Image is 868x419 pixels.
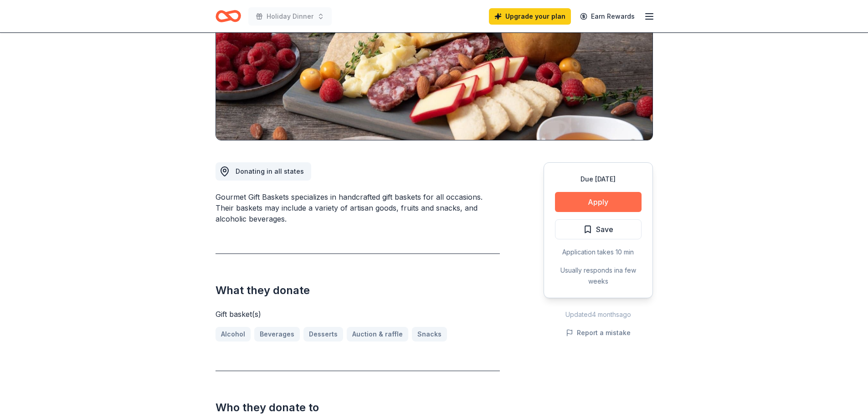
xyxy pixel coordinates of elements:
div: Updated 4 months ago [544,309,653,320]
div: Gift basket(s) [216,309,500,320]
a: Alcohol [216,327,251,341]
button: Report a mistake [566,327,631,338]
span: Holiday Dinner [267,11,313,22]
a: Earn Rewards [575,8,640,25]
a: Snacks [412,327,447,341]
a: Home [216,5,241,27]
a: Auction & raffle [347,327,408,341]
button: Apply [555,192,642,212]
div: Gourmet Gift Baskets specializes in handcrafted gift baskets for all occasions. Their baskets may... [216,191,500,224]
span: Save [596,223,613,235]
span: Donating in all states [236,167,304,175]
div: Application takes 10 min [555,247,642,258]
h2: What they donate [216,283,500,298]
h2: Who they donate to [216,400,500,415]
a: Desserts [303,327,343,341]
a: Upgrade your plan [489,8,571,25]
button: Holiday Dinner [248,7,332,26]
a: Beverages [254,327,300,341]
button: Save [555,219,642,239]
div: Due [DATE] [555,174,642,185]
div: Usually responds in a few weeks [555,265,642,287]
